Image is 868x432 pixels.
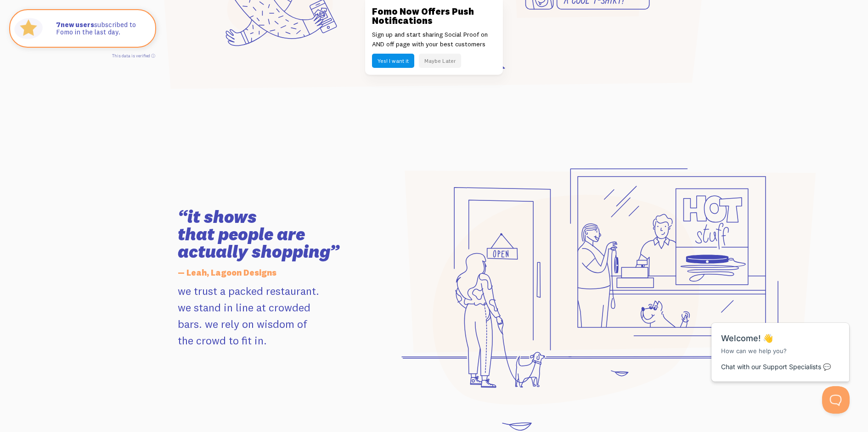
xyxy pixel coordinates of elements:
button: Maybe Later [419,54,461,68]
p: subscribed to Fomo in the last day. [56,21,146,36]
p: we trust a packed restaurant. we stand in line at crowded bars. we rely on wisdom of the crowd to... [178,282,385,349]
h5: — Leah, Lagoon Designs [178,263,385,282]
img: Fomo [12,12,45,45]
a: This data is verified ⓘ [112,53,155,58]
span: 7 [56,21,61,29]
p: Sign up and start sharing Social Proof on AND off page with your best customers [372,30,496,49]
strong: new users [56,20,94,29]
button: Yes! I want it [372,54,414,68]
h3: Fomo Now Offers Push Notifications [372,7,496,25]
iframe: Help Scout Beacon - Open [822,386,850,414]
iframe: Help Scout Beacon - Messages and Notifications [707,300,855,386]
h3: “it shows that people are actually shopping” [178,208,385,260]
